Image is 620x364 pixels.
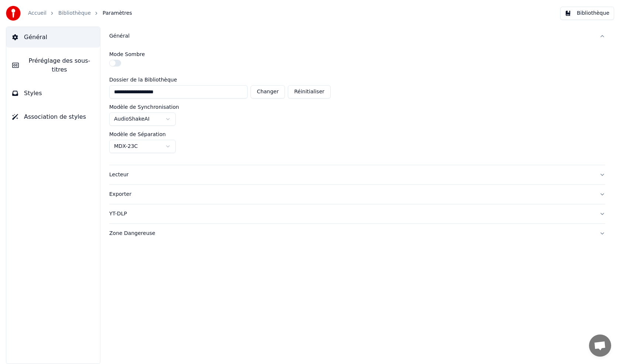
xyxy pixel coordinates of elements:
span: Styles [24,89,42,98]
div: Exporter [109,191,593,198]
a: Accueil [28,10,46,17]
span: Général [24,33,47,42]
img: youka [6,6,21,21]
button: Changer [251,85,285,98]
div: YT-DLP [109,210,593,218]
button: Bibliothèque [560,7,614,20]
button: Réinitialiser [288,85,331,98]
button: Association de styles [6,107,100,127]
span: Paramètres [103,10,132,17]
button: YT-DLP [109,204,605,223]
nav: breadcrumb [28,10,132,17]
button: Exporter [109,185,605,204]
span: Préréglage des sous-titres [25,56,94,74]
span: Association de styles [24,112,86,121]
div: Général [109,32,593,40]
div: Général [109,46,605,165]
button: Général [109,27,605,46]
label: Dossier de la Bibliothèque [109,77,331,82]
button: Styles [6,83,100,104]
div: Ouvrir le chat [589,334,611,357]
button: Préréglage des sous-titres [6,51,100,80]
button: Lecteur [109,165,605,184]
a: Bibliothèque [58,10,91,17]
label: Mode Sombre [109,52,145,57]
label: Modèle de Séparation [109,132,166,137]
div: Zone Dangereuse [109,230,593,237]
div: Lecteur [109,171,593,178]
button: Général [6,27,100,48]
button: Zone Dangereuse [109,224,605,243]
label: Modèle de Synchronisation [109,104,179,110]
